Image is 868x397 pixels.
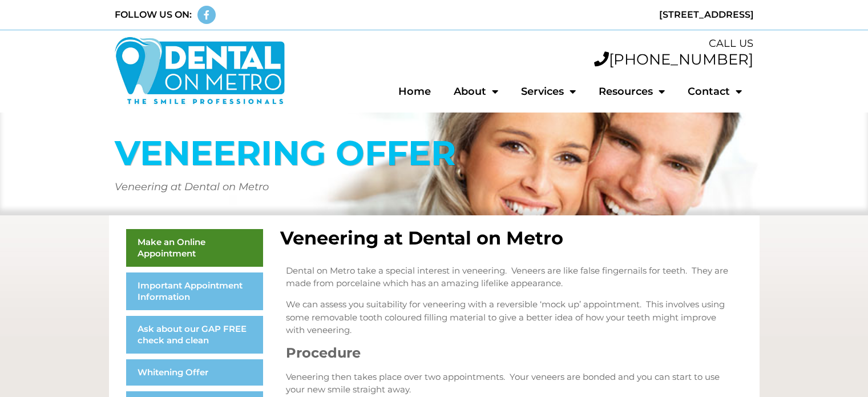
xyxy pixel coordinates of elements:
[286,344,361,361] strong: Procedure
[115,182,754,192] h5: Veneering at Dental on Metro
[387,78,442,105] a: Home
[297,36,754,51] div: CALL US
[594,50,753,69] a: [PHONE_NUMBER]
[280,229,742,247] h2: Veneering at Dental on Metro
[126,229,263,267] a: Make an Online Appointment
[126,316,263,354] a: Ask about our GAP FREE check and clean
[115,8,192,22] div: FOLLOW US ON:
[297,78,754,105] nav: Menu
[115,136,754,170] h1: VENEERING OFFER
[286,298,737,337] p: We can assess you suitability for veneering with a reversible ‘mock up’ appointment. This involve...
[126,359,263,386] a: Whitening Offer
[587,78,676,105] a: Resources
[126,272,263,310] a: Important Appointment Information
[286,371,737,396] p: Veneering then takes place over two appointments. Your veneers are bonded and you can start to us...
[286,264,737,290] p: Dental on Metro take a special interest in veneering. Veneers are like false fingernails for teet...
[676,78,753,105] a: Contact
[442,78,510,105] a: About
[440,8,754,22] div: [STREET_ADDRESS]
[510,78,587,105] a: Services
